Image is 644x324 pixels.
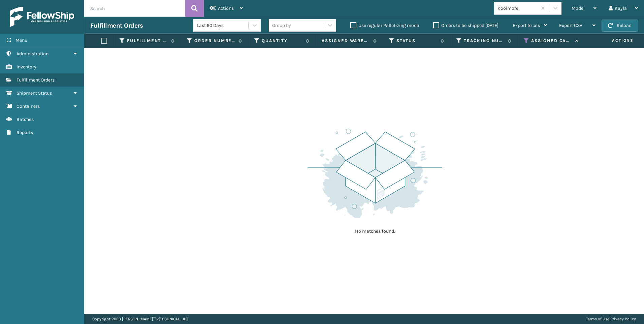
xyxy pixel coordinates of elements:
[197,22,249,29] div: Last 90 Days
[92,314,188,324] p: Copyright 2023 [PERSON_NAME]™ v [TECHNICAL_ID]
[396,38,437,44] label: Status
[90,22,143,30] h3: Fulfillment Orders
[559,23,582,28] span: Export CSV
[17,64,36,70] span: Inventory
[572,5,583,11] span: Mode
[602,20,638,32] button: Reload
[194,38,235,44] label: Order Number
[10,7,74,27] img: logo
[513,23,540,28] span: Export to .xls
[17,51,49,57] span: Administration
[262,38,302,44] label: Quantity
[586,314,636,324] div: |
[127,38,168,44] label: Fulfillment Order Id
[433,23,498,28] label: Orders to be shipped [DATE]
[350,23,419,28] label: Use regular Palletizing mode
[17,77,55,83] span: Fulfillment Orders
[531,38,572,44] label: Assigned Carrier Service
[497,5,538,12] div: Koolmore
[17,130,33,135] span: Reports
[272,22,291,29] div: Group by
[15,37,27,43] span: Menu
[586,317,609,321] a: Terms of Use
[322,38,370,44] label: Assigned Warehouse
[17,103,40,109] span: Containers
[464,38,505,44] label: Tracking Number
[17,90,52,96] span: Shipment Status
[218,5,234,11] span: Actions
[610,317,636,321] a: Privacy Policy
[591,35,638,46] span: Actions
[17,117,34,122] span: Batches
